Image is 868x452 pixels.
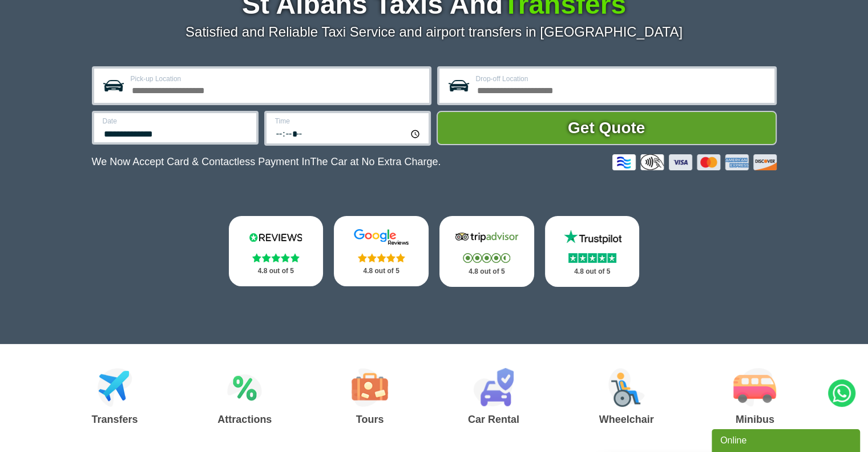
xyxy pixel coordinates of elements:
img: Stars [568,253,616,263]
iframe: chat widget [712,427,862,452]
span: The Car at No Extra Charge. [310,156,441,167]
h3: Tours [352,414,388,425]
h3: Transfers [92,414,138,425]
h3: Car Rental [468,414,519,425]
img: Airport Transfers [98,368,132,407]
a: Reviews.io Stars 4.8 out of 5 [229,216,324,286]
img: Trustpilot [558,229,627,246]
img: Credit And Debit Cards [612,154,777,170]
h3: Wheelchair [599,414,654,425]
button: Get Quote [437,111,777,145]
p: 4.8 out of 5 [346,264,416,278]
h3: Attractions [217,414,272,425]
a: Trustpilot Stars 4.8 out of 5 [545,216,640,287]
img: Stars [358,253,405,262]
img: Stars [463,253,510,263]
a: Tripadvisor Stars 4.8 out of 5 [439,216,534,287]
p: We Now Accept Card & Contactless Payment In [92,156,441,168]
label: Date [103,118,249,125]
img: Reviews.io [241,229,310,246]
img: Attractions [227,368,262,407]
p: 4.8 out of 5 [558,265,627,279]
a: Google Stars 4.8 out of 5 [334,216,429,286]
img: Wheelchair [608,368,645,407]
p: 4.8 out of 5 [452,265,522,279]
label: Drop-off Location [476,75,768,82]
h3: Minibus [733,414,776,425]
p: 4.8 out of 5 [241,264,311,278]
img: Stars [252,253,300,262]
img: Minibus [733,368,776,407]
p: Satisfied and Reliable Taxi Service and airport transfers in [GEOGRAPHIC_DATA] [92,24,777,40]
img: Tripadvisor [453,229,521,246]
img: Tours [352,368,388,407]
img: Google [347,229,415,246]
img: Car Rental [473,368,514,407]
label: Pick-up Location [131,75,422,82]
label: Time [275,118,422,125]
